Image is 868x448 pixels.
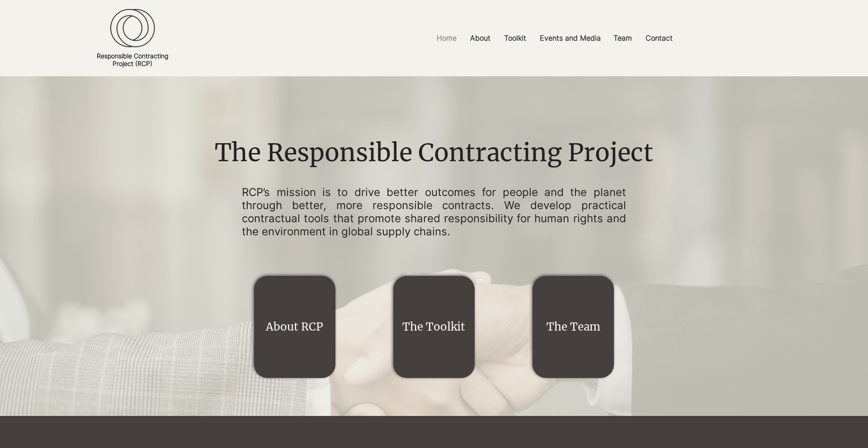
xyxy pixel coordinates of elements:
h1: The Responsible Contracting Project [208,136,660,170]
a: Contact [639,28,679,48]
p: Toolkit [500,28,531,48]
nav: Site [325,28,784,48]
a: Team [607,28,639,48]
a: Home [430,28,463,48]
p: Home [432,28,461,48]
a: Responsible ContractingProject (RCP) [97,52,168,67]
a: Events and Media [533,28,607,48]
p: Contact [641,28,677,48]
a: About [463,28,497,48]
p: Events and Media [535,28,605,48]
a: About RCP [266,320,323,334]
a: The Team [547,320,600,334]
p: Team [609,28,637,48]
p: About [466,28,495,48]
p: RCP’s mission is to drive better outcomes for people and the planet through better, more responsi... [242,186,626,238]
a: The Toolkit [402,320,465,334]
a: Toolkit [497,28,533,48]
